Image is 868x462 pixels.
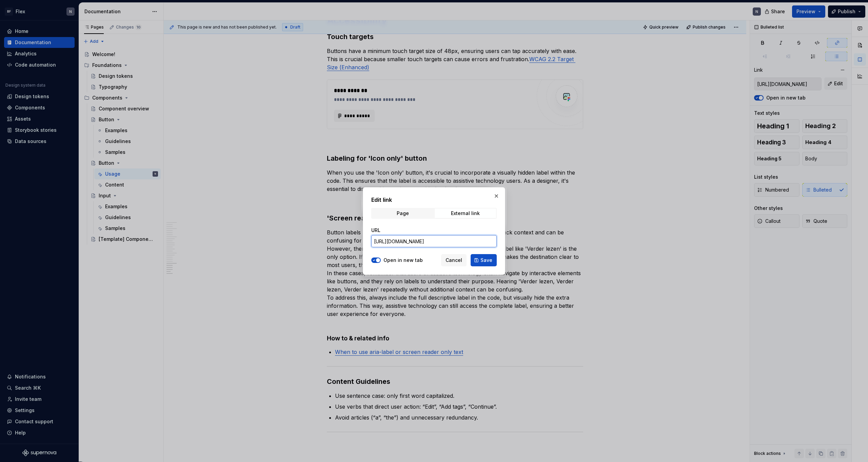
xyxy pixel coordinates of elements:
[371,235,497,247] input: https://
[371,227,380,234] label: URL
[397,211,409,216] div: Page
[471,254,497,266] button: Save
[480,257,492,264] span: Save
[451,211,480,216] div: External link
[371,196,497,204] h2: Edit link
[441,254,467,266] button: Cancel
[446,257,462,264] span: Cancel
[383,257,423,264] label: Open in new tab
